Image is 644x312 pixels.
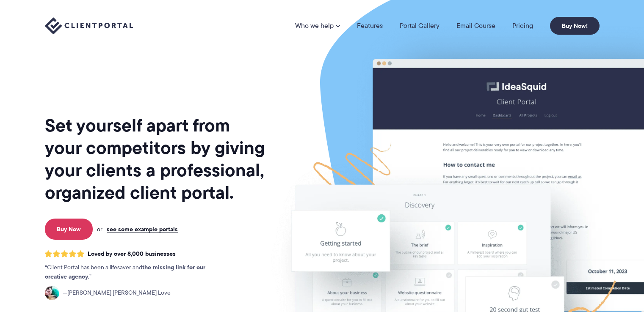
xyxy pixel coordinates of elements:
[295,22,340,29] a: Who we help
[45,219,93,240] a: Buy Now
[456,22,495,29] a: Email Course
[550,17,600,35] a: Buy Now!
[45,263,205,281] strong: the missing link for our creative agency
[97,225,102,233] span: or
[88,250,176,257] span: Loved by over 8,000 businesses
[357,22,383,29] a: Features
[107,225,178,233] a: see some example portals
[512,22,533,29] a: Pricing
[63,288,171,298] span: [PERSON_NAME] [PERSON_NAME] Love
[400,22,439,29] a: Portal Gallery
[45,114,267,204] h1: Set yourself apart from your competitors by giving your clients a professional, organized client ...
[45,263,223,282] p: Client Portal has been a lifesaver and .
